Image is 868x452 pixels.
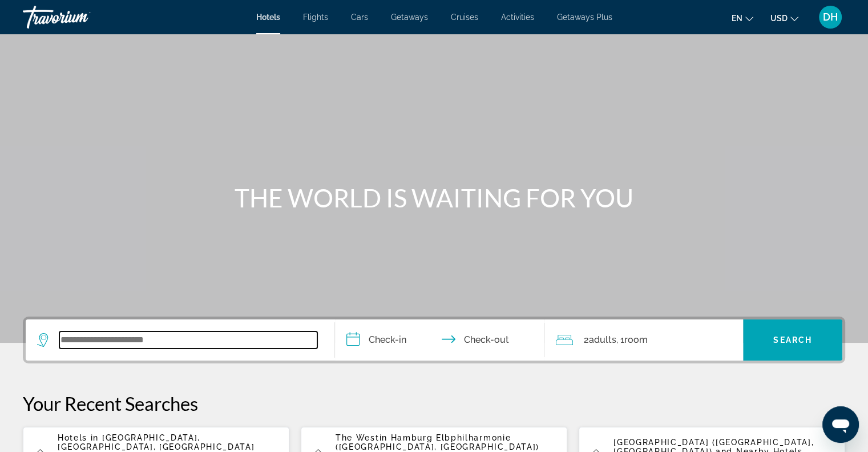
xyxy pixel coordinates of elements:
[815,5,845,29] button: User Menu
[58,433,99,442] span: Hotels in
[823,11,838,23] span: DH
[624,334,647,345] span: Room
[770,14,788,23] span: USD
[391,13,428,22] a: Getaways
[732,14,742,23] span: en
[770,10,798,26] button: Change currency
[616,332,647,348] span: , 1
[501,13,534,22] a: Activities
[336,433,539,451] span: The Westin Hamburg Elbphilharmonie ([GEOGRAPHIC_DATA], [GEOGRAPHIC_DATA])
[26,319,842,361] div: Search widget
[773,335,812,345] span: Search
[220,183,648,213] h1: THE WORLD IS WAITING FOR YOU
[256,13,280,22] a: Hotels
[732,10,753,26] button: Change language
[451,13,478,22] a: Cruises
[588,334,616,345] span: Adults
[743,319,842,361] button: Search
[23,2,137,32] a: Travorium
[303,13,328,22] a: Flights
[335,319,545,361] button: Check in and out dates
[351,13,368,22] a: Cars
[583,332,616,348] span: 2
[23,392,845,415] p: Your Recent Searches
[544,319,743,361] button: Travelers: 2 adults, 0 children
[822,406,859,443] iframe: Button to launch messaging window
[557,13,612,22] a: Getaways Plus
